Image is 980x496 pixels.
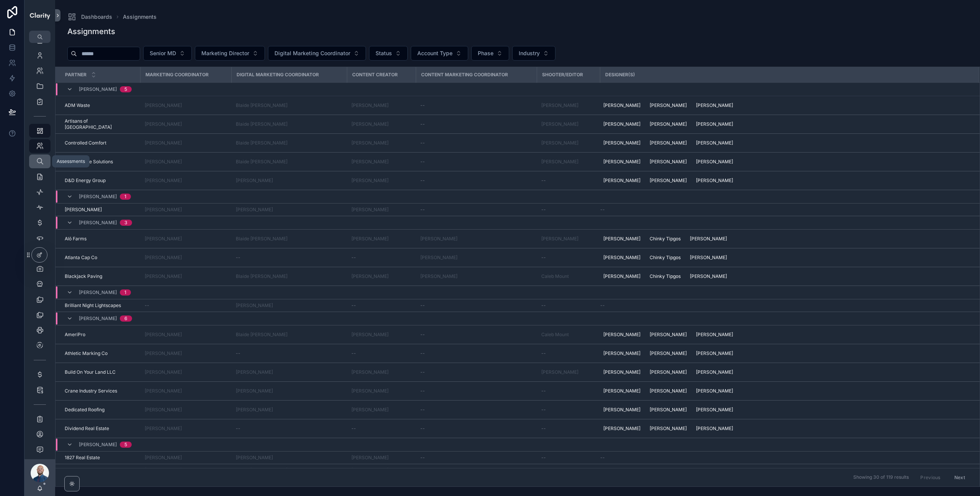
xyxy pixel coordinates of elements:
[351,369,389,375] span: [PERSON_NAME]
[420,159,425,165] span: --
[145,236,182,242] span: [PERSON_NAME]
[145,159,182,165] span: [PERSON_NAME]
[603,332,640,338] span: [PERSON_NAME]
[236,302,273,309] span: [PERSON_NAME]
[420,350,532,356] a: --
[236,236,342,242] a: Blaide [PERSON_NAME]
[145,350,227,356] a: [PERSON_NAME]
[600,366,970,378] a: [PERSON_NAME][PERSON_NAME][PERSON_NAME]
[647,368,690,377] a: [PERSON_NAME]
[145,369,227,375] a: [PERSON_NAME]
[650,236,681,242] span: Chinky Tipgos
[351,350,356,356] span: --
[145,159,227,165] a: [PERSON_NAME]
[420,102,532,108] a: --
[145,140,182,146] span: [PERSON_NAME]
[541,302,546,309] span: --
[65,140,106,146] span: Controlled Comfort
[650,159,687,165] span: [PERSON_NAME]
[541,140,578,146] a: [PERSON_NAME]
[647,234,684,243] a: Chinky Tipgos
[541,273,569,279] a: Caleb Mount
[420,177,425,184] span: --
[603,140,640,146] span: [PERSON_NAME]
[603,236,640,242] span: [PERSON_NAME]
[603,255,640,261] span: [PERSON_NAME]
[600,368,644,377] a: [PERSON_NAME]
[24,43,55,459] div: scrollable content
[145,102,182,108] a: [PERSON_NAME]
[79,220,117,226] span: [PERSON_NAME]
[541,102,595,108] a: [PERSON_NAME]
[600,118,970,130] a: [PERSON_NAME][PERSON_NAME][PERSON_NAME]
[351,332,411,338] a: [PERSON_NAME]
[236,102,342,108] a: Blaide [PERSON_NAME]
[236,140,287,146] a: Blaide [PERSON_NAME]
[650,140,687,146] span: [PERSON_NAME]
[471,46,509,61] button: Select Button
[600,347,970,360] a: [PERSON_NAME][PERSON_NAME][PERSON_NAME]
[236,350,240,356] span: --
[145,121,227,127] a: [PERSON_NAME]
[696,350,733,356] span: [PERSON_NAME]
[195,46,265,61] button: Select Button
[65,236,87,242] span: Alō Farms
[696,102,733,108] span: [PERSON_NAME]
[65,332,85,338] span: AmeriPro
[650,350,687,356] span: [PERSON_NAME]
[647,120,690,129] a: [PERSON_NAME]
[145,273,227,279] a: [PERSON_NAME]
[600,253,644,262] a: [PERSON_NAME]
[351,302,411,309] a: --
[65,332,136,338] a: AmeriPro
[79,194,117,200] span: [PERSON_NAME]
[145,332,227,338] a: [PERSON_NAME]
[236,207,342,213] a: [PERSON_NAME]
[420,159,532,165] a: --
[351,236,389,242] a: [PERSON_NAME]
[600,302,970,309] a: --
[650,177,687,184] span: [PERSON_NAME]
[351,121,389,127] a: [PERSON_NAME]
[417,49,452,57] span: Account Type
[236,332,287,338] a: Blaide [PERSON_NAME]
[65,118,136,130] span: Artisans of [GEOGRAPHIC_DATA]
[420,273,457,279] span: [PERSON_NAME]
[65,369,116,375] span: Build On Your Land LLC
[519,49,540,57] span: Industry
[236,159,342,165] a: Blaide [PERSON_NAME]
[145,102,227,108] a: [PERSON_NAME]
[351,236,411,242] a: [PERSON_NAME]
[65,302,136,309] a: Brilliant Night Lightscapes
[420,140,425,146] span: --
[541,207,546,213] span: --
[236,369,273,375] span: [PERSON_NAME]
[145,350,182,356] span: [PERSON_NAME]
[143,46,192,61] button: Select Button
[65,102,90,108] span: ADM Waste
[123,13,157,21] a: Assignments
[351,159,389,165] a: [PERSON_NAME]
[145,177,227,184] a: [PERSON_NAME]
[650,255,681,261] span: Chinky Tipgos
[696,177,733,184] span: [PERSON_NAME]
[351,102,411,108] a: [PERSON_NAME]
[65,302,121,309] span: Brilliant Night Lightscapes
[600,176,644,185] a: [PERSON_NAME]
[541,332,569,338] span: Caleb Mount
[236,159,287,165] span: Blaide [PERSON_NAME]
[650,102,687,108] span: [PERSON_NAME]
[65,177,106,184] span: D&D Energy Group
[65,177,136,184] a: D&D Energy Group
[351,177,389,184] a: [PERSON_NAME]
[603,177,640,184] span: [PERSON_NAME]
[67,12,112,21] a: Dashboards
[236,236,287,242] span: Blaide [PERSON_NAME]
[600,101,644,110] a: [PERSON_NAME]
[600,120,644,129] a: [PERSON_NAME]
[79,289,117,296] span: [PERSON_NAME]
[603,159,640,165] span: [PERSON_NAME]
